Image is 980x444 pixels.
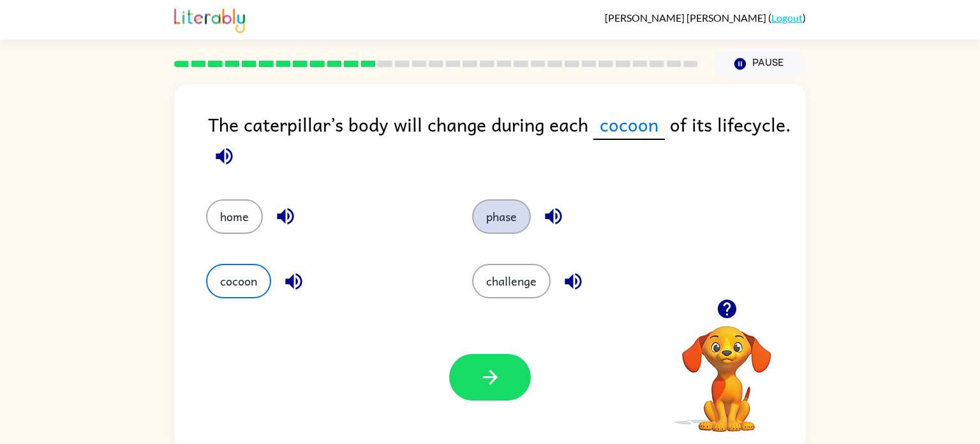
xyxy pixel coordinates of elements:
a: Logout [771,11,803,24]
button: home [206,199,263,234]
button: cocoon [206,264,271,298]
button: challenge [472,264,551,298]
div: The caterpillar’s body will change during each of its lifecycle. [208,110,806,174]
button: phase [472,199,531,234]
div: ( ) [605,11,806,24]
span: cocoon [593,110,665,140]
video: Your browser must support playing .mp4 files to use Literably. Please try using another browser. [663,306,791,434]
img: Literably [174,5,245,33]
span: [PERSON_NAME] [PERSON_NAME] [605,11,768,24]
button: Pause [713,49,806,79]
